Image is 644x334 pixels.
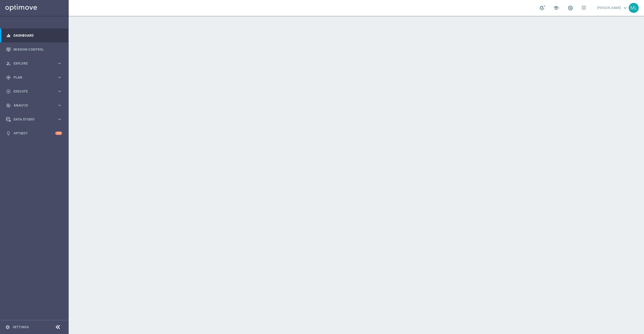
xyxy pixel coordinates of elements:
i: equalizer [6,33,11,38]
button: Mission Control [6,47,62,52]
a: [PERSON_NAME]keyboard_arrow_down [597,4,629,12]
span: Explore [13,62,57,65]
span: school [553,5,559,11]
i: keyboard_arrow_right [57,103,62,108]
i: settings [5,325,10,330]
i: person_search [6,61,11,66]
div: Explore [6,61,57,66]
a: Dashboard [13,28,62,42]
span: keyboard_arrow_down [622,5,628,11]
a: Settings [13,326,29,329]
div: Execute [6,89,57,94]
div: Data Studio [6,117,57,122]
button: equalizer Dashboard [6,33,62,38]
span: Execute [13,90,57,93]
button: play_circle_outline Execute keyboard_arrow_right [6,89,62,94]
i: keyboard_arrow_right [57,61,62,66]
span: Plan [13,76,57,79]
a: Optibot [13,126,55,140]
div: Analyze [6,103,57,108]
div: Dashboard [6,28,62,42]
i: keyboard_arrow_right [57,117,62,122]
div: Plan [6,75,57,80]
div: Optibot [6,126,62,140]
button: gps_fixed Plan keyboard_arrow_right [6,75,62,80]
div: Mission Control [6,42,62,56]
span: Analyze [13,104,57,107]
button: Data Studio keyboard_arrow_right [6,117,62,122]
i: keyboard_arrow_right [57,75,62,80]
span: Data Studio [13,118,57,121]
div: +10 [55,132,62,135]
i: keyboard_arrow_right [57,89,62,94]
div: ML [629,3,639,13]
a: Mission Control [13,42,62,56]
i: play_circle_outline [6,89,11,94]
button: lightbulb Optibot +10 [6,131,62,135]
button: person_search Explore keyboard_arrow_right [6,61,62,66]
i: lightbulb [6,131,11,136]
button: track_changes Analyze keyboard_arrow_right [6,103,62,108]
i: track_changes [6,103,11,108]
i: gps_fixed [6,75,11,80]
